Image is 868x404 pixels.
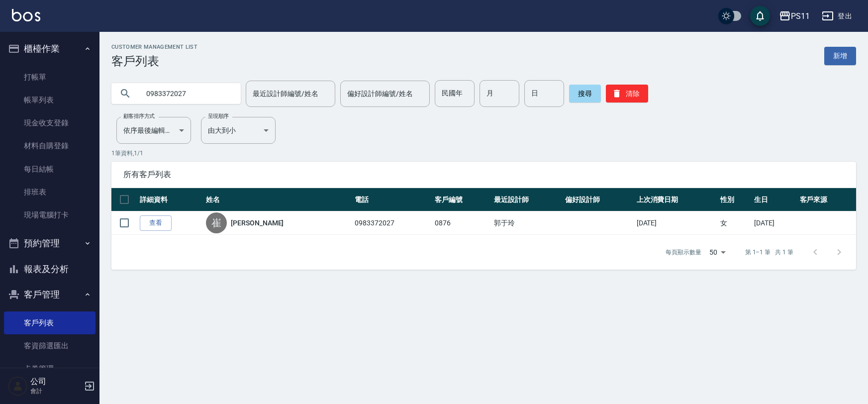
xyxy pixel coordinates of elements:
[201,117,276,144] div: 由大到小
[4,230,96,256] button: 預約管理
[231,218,284,228] a: [PERSON_NAME]
[140,215,172,231] a: 查看
[4,181,96,203] a: 排班表
[137,188,203,211] th: 詳細資料
[123,170,844,180] span: 所有客戶列表
[139,80,233,107] input: 搜尋關鍵字
[432,188,491,211] th: 客戶編號
[791,10,810,22] div: PS11
[745,248,793,257] p: 第 1–1 筆 共 1 筆
[824,47,856,65] a: 新增
[718,188,752,211] th: 性別
[4,66,96,89] a: 打帳單
[123,112,155,120] label: 顧客排序方式
[4,357,96,380] a: 卡券管理
[4,134,96,157] a: 材料自購登錄
[208,112,229,120] label: 呈現順序
[4,89,96,111] a: 帳單列表
[111,54,197,68] h3: 客戶列表
[491,188,563,211] th: 最近設計師
[634,211,718,235] td: [DATE]
[606,85,648,102] button: 清除
[775,6,814,26] button: PS11
[666,248,701,257] p: 每頁顯示數量
[705,239,729,266] div: 50
[352,188,432,211] th: 電話
[206,212,227,233] div: 崔
[634,188,718,211] th: 上次消費日期
[8,376,28,396] img: Person
[12,9,40,21] img: Logo
[4,158,96,181] a: 每日結帳
[111,149,856,158] p: 1 筆資料, 1 / 1
[30,387,81,396] p: 會計
[750,6,770,26] button: save
[818,7,856,25] button: 登出
[752,188,797,211] th: 生日
[4,111,96,134] a: 現金收支登錄
[4,203,96,226] a: 現場電腦打卡
[491,211,563,235] td: 郭于玲
[569,85,601,102] button: 搜尋
[797,188,856,211] th: 客戶來源
[718,211,752,235] td: 女
[203,188,352,211] th: 姓名
[4,36,96,62] button: 櫃檯作業
[752,211,797,235] td: [DATE]
[111,44,197,50] h2: Customer Management List
[30,377,81,387] h5: 公司
[4,282,96,307] button: 客戶管理
[4,256,96,282] button: 報表及分析
[432,211,491,235] td: 0876
[563,188,634,211] th: 偏好設計師
[352,211,432,235] td: 0983372027
[116,117,191,144] div: 依序最後編輯時間
[4,311,96,334] a: 客戶列表
[4,334,96,357] a: 客資篩選匯出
